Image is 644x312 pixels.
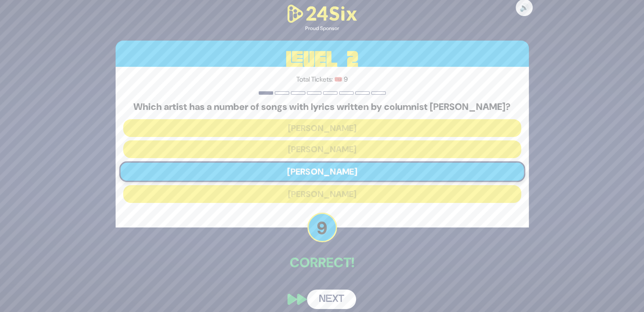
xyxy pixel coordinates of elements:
p: Correct! [116,252,529,273]
p: 9 [307,213,337,242]
div: Proud Sponsor [284,25,360,32]
h5: Which artist has a number of songs with lyrics written by columnist [PERSON_NAME]? [123,101,521,112]
button: [PERSON_NAME] [123,185,521,203]
button: [PERSON_NAME] [123,140,521,158]
button: Next [307,290,356,309]
h3: Level 2 [116,41,529,79]
button: [PERSON_NAME] [119,161,525,182]
button: [PERSON_NAME] [123,119,521,137]
p: Total Tickets: 🎟️ 9 [123,74,521,85]
img: 24Six [284,3,360,25]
